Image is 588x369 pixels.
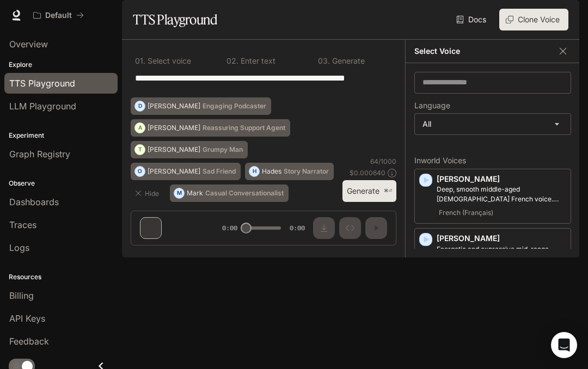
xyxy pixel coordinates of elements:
[131,141,248,158] button: T[PERSON_NAME]Grumpy Man
[437,206,495,219] span: French (Français)
[414,102,450,109] p: Language
[330,57,365,65] p: Generate
[187,190,203,196] p: Mark
[437,174,566,184] p: [PERSON_NAME]
[454,9,491,30] a: Docs
[437,233,566,244] p: [PERSON_NAME]
[318,57,330,65] p: 0 3 .
[174,184,184,202] div: M
[148,168,200,175] p: [PERSON_NAME]
[170,184,289,202] button: MMarkCasual Conversationalist
[131,119,290,137] button: A[PERSON_NAME]Reassuring Support Agent
[205,190,284,196] p: Casual Conversationalist
[135,97,145,115] div: D
[203,125,285,131] p: Reassuring Support Agent
[245,163,334,180] button: HHadesStory Narrator
[262,168,281,175] p: Hades
[414,157,571,164] p: Inworld Voices
[28,4,89,26] button: All workspaces
[203,146,243,153] p: Grumpy Man
[284,168,329,175] p: Story Narrator
[135,141,145,158] div: T
[133,9,217,30] h1: TTS Playground
[131,97,271,115] button: D[PERSON_NAME]Engaging Podcaster
[384,188,392,194] p: ⌘⏎
[238,57,275,65] p: Enter text
[148,146,200,153] p: [PERSON_NAME]
[203,168,236,175] p: Sad Friend
[499,9,568,30] button: Clone Voice
[415,114,571,134] div: All
[226,57,238,65] p: 0 2 .
[249,163,259,180] div: H
[131,184,166,202] button: Hide
[342,180,396,202] button: Generate⌘⏎
[45,11,72,20] p: Default
[148,103,200,109] p: [PERSON_NAME]
[551,332,577,358] div: Open Intercom Messenger
[135,163,145,180] div: O
[145,57,191,65] p: Select voice
[135,119,145,137] div: A
[148,125,200,131] p: [PERSON_NAME]
[203,103,266,109] p: Engaging Podcaster
[437,244,566,264] p: Energetic and expressive mid-range male voice, with a mildly nasal quality
[437,184,566,204] p: Deep, smooth middle-aged male French voice. Composed and calm
[131,163,241,180] button: O[PERSON_NAME]Sad Friend
[135,57,145,65] p: 0 1 .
